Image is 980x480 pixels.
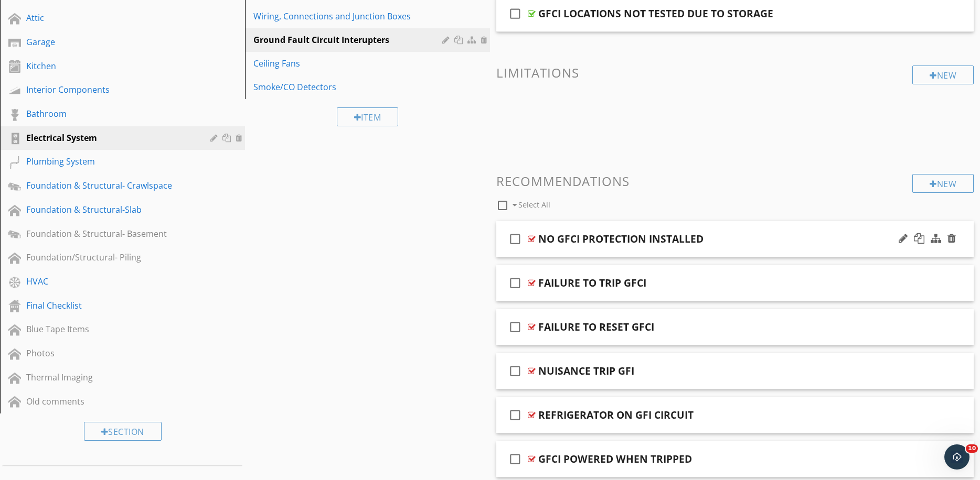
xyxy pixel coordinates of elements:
[26,323,195,335] div: Blue Tape Items
[507,270,524,296] i: check_box_outline_blank
[26,299,195,312] div: Final Checklist
[507,446,524,472] i: check_box_outline_blank
[507,358,524,384] i: check_box_outline_blank
[496,66,974,80] h3: Limitations
[337,107,399,126] div: Item
[912,174,974,193] div: New
[518,200,550,210] span: Select All
[507,314,524,340] i: check_box_outline_blank
[538,365,634,377] div: NUISANCE TRIP GFI
[538,233,704,245] div: NO GFCI PROTECTION INSTALLED
[26,251,195,264] div: Foundation/Structural- Piling
[84,422,162,441] div: Section
[538,277,646,289] div: FAILURE TO TRIP GFCI
[26,60,195,72] div: Kitchen
[26,347,195,359] div: Photos
[26,12,195,24] div: Attic
[26,132,195,144] div: Electrical System
[26,395,195,408] div: Old comments
[507,1,524,26] i: check_box_outline_blank
[253,81,445,93] div: Smoke/CO Detectors
[912,66,974,84] div: New
[944,444,970,470] iframe: Intercom live chat
[26,179,195,192] div: Foundation & Structural- Crawlspace
[966,444,978,453] span: 10
[538,453,692,465] div: GFCI POWERED WHEN TRIPPED
[26,36,195,48] div: Garage
[26,203,195,216] div: Foundation & Structural-Slab
[26,371,195,384] div: Thermal Imaging
[538,7,773,20] div: GFCI LOCATIONS NOT TESTED DUE TO STORAGE
[26,227,195,240] div: Foundation & Structural- Basement
[26,155,195,168] div: Plumbing System
[538,321,654,333] div: FAILURE TO RESET GFCI
[496,174,974,188] h3: Recommendations
[253,57,445,70] div: Ceiling Fans
[253,10,445,23] div: Wiring, Connections and Junction Boxes
[26,83,195,96] div: Interior Components
[26,275,195,288] div: HVAC
[253,34,445,46] div: Ground Fault Circuit Interupters
[538,409,694,421] div: REFRIGERATOR ON GFI CIRCUIT
[507,402,524,428] i: check_box_outline_blank
[26,107,195,120] div: Bathroom
[507,226,524,252] i: check_box_outline_blank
